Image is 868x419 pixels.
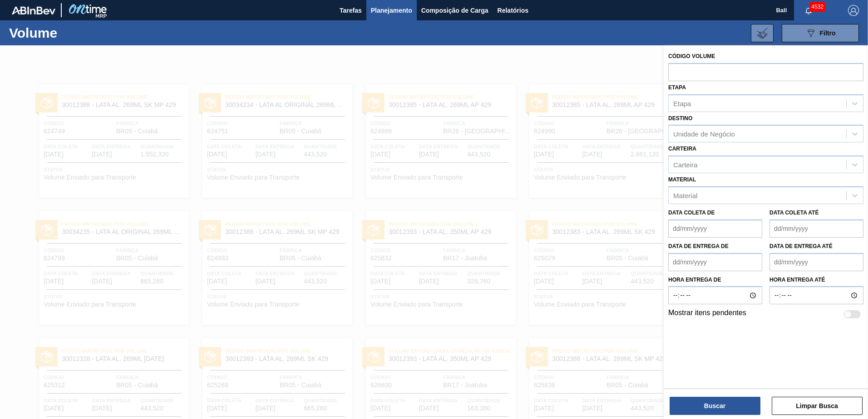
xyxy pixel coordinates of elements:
[668,115,692,122] label: Destino
[9,28,145,38] h1: Volume
[668,219,762,238] input: dd/mm/yyyy
[668,309,746,320] label: Mostrar itens pendentes
[782,24,859,42] button: Filtro
[668,84,686,91] label: Etapa
[498,5,528,16] span: Relatórios
[673,99,691,107] div: Etapa
[421,5,488,16] span: Composição de Carga
[794,4,823,17] button: Notificações
[371,5,412,16] span: Planejamento
[820,29,836,37] span: Filtro
[673,191,697,199] div: Material
[668,273,762,287] label: Hora entrega de
[809,2,825,12] span: 4532
[769,253,863,271] input: dd/mm/yyyy
[12,6,55,15] img: TNhmsLtSVTkK8tSr43FrP2fwEKptu5GPRR3wAAAABJRU5ErkJggg==
[673,161,697,169] div: Carteira
[668,243,729,249] label: Data de Entrega de
[668,146,696,152] label: Carteira
[769,219,863,238] input: dd/mm/yyyy
[673,130,735,138] div: Unidade de Negócio
[769,209,819,216] label: Data coleta até
[668,209,715,216] label: Data coleta de
[769,243,833,249] label: Data de Entrega até
[668,53,715,59] label: Código Volume
[668,253,762,271] input: dd/mm/yyyy
[848,5,859,16] img: Logout
[769,273,863,287] label: Hora entrega até
[668,176,696,183] label: Material
[751,24,774,42] button: Importar Negociações de Volume
[340,5,362,16] span: Tarefas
